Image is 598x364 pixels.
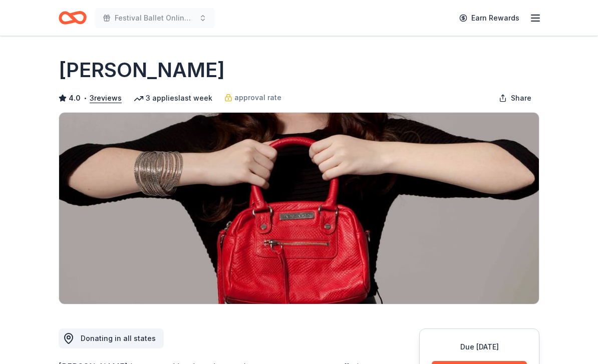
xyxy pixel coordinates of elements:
[59,56,225,84] h1: [PERSON_NAME]
[59,6,87,30] a: Home
[453,9,525,27] a: Earn Rewards
[432,341,527,353] div: Due [DATE]
[511,92,531,104] span: Share
[81,334,156,342] span: Donating in all states
[224,92,281,104] a: approval rate
[95,8,215,28] button: Festival Ballet Online Auction
[491,88,539,108] button: Share
[90,92,122,104] button: 3reviews
[234,92,281,104] span: approval rate
[84,94,87,102] span: •
[115,12,195,24] span: Festival Ballet Online Auction
[69,92,81,104] span: 4.0
[59,113,539,304] img: Image for Jacki Easlick
[134,92,212,104] div: 3 applies last week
